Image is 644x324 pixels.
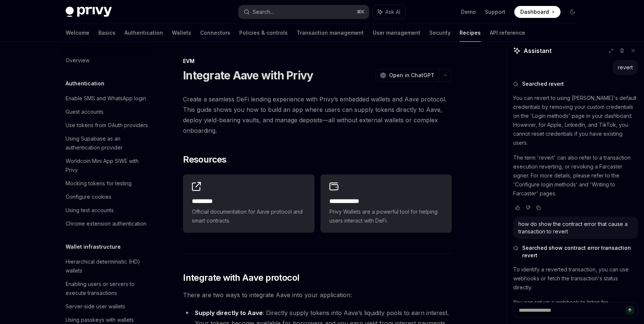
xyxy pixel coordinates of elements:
[618,64,633,71] div: revert
[66,280,151,298] div: Enabling users or servers to execute transactions
[60,300,155,313] a: Server-side user wallets
[239,24,288,42] a: Policies & controls
[183,174,314,233] a: **** ****Official documentation for Aave protocol and smart contracts.
[66,121,148,130] div: Use tokens from OAuth providers
[522,244,638,259] span: Searched show contract error transaction revert
[60,105,155,119] a: Guest accounts
[66,134,151,152] div: Using Supabase as an authentication provider
[513,244,638,259] button: Searched show contract error transaction revert
[124,24,163,42] a: Authentication
[60,92,155,105] a: Enable SMS and WhatsApp login
[66,206,114,215] div: Using test accounts
[239,5,369,19] button: Search...⌘K
[297,24,364,42] a: Transaction management
[66,179,132,188] div: Mocking tokens for testing
[66,24,89,42] a: Welcome
[375,69,439,82] button: Open in ChatGPT
[66,107,104,116] div: Guest accounts
[66,157,151,174] div: Worldcoin Mini App SIWE with Privy
[66,257,151,275] div: Hierarchical deterministic (HD) wallets
[60,277,155,300] a: Enabling users or servers to execute transactions
[172,24,191,42] a: Wallets
[389,72,435,79] span: Open in ChatGPT
[524,46,552,55] span: Assistant
[60,177,155,190] a: Mocking tokens for testing
[461,8,476,16] a: Demo
[490,24,525,42] a: API reference
[513,153,638,198] p: The term 'revert' can also refer to a transaction execution reverting, or revoking a Farcaster si...
[514,6,561,18] a: Dashboard
[566,6,578,18] button: Toggle dark mode
[183,154,227,166] span: Resources
[192,207,305,225] span: Official documentation for Aave protocol and smart contracts.
[183,57,452,65] div: EVM
[195,309,263,317] strong: Supply directly to Aave
[183,69,313,82] h1: Integrate Aave with Privy
[66,7,112,17] img: dark logo
[60,255,155,277] a: Hierarchical deterministic (HD) wallets
[385,8,400,16] span: Ask AI
[60,132,155,154] a: Using Supabase as an authentication provider
[98,24,116,42] a: Basics
[183,272,299,284] span: Integrate with Aave protocol
[357,9,364,15] span: ⌘ K
[429,24,451,42] a: Security
[200,24,230,42] a: Connectors
[66,192,111,201] div: Configure cookies
[60,204,155,217] a: Using test accounts
[60,119,155,132] a: Use tokens from OAuth providers
[60,190,155,204] a: Configure cookies
[460,24,481,42] a: Recipes
[66,242,121,251] h5: Wallet infrastructure
[329,207,443,225] span: Privy Wallets are a powerful tool for helping users interact with DeFi.
[183,94,452,136] span: Create a seamless DeFi lending experience with Privy’s embedded wallets and Aave protocol. This g...
[518,220,633,235] div: how do show the contract error that cause a transaction to revert
[321,174,452,233] a: **** **** ***Privy Wallets are a powerful tool for helping users interact with DeFi.
[522,80,564,88] span: Searched revert
[60,217,155,230] a: Chrome extension authentication
[60,154,155,177] a: Worldcoin Mini App SIWE with Privy
[373,5,405,19] button: Ask AI
[60,54,155,67] a: Overview
[183,290,452,300] span: There are two ways to integrate Aave into your application:
[485,8,505,16] a: Support
[513,94,638,147] p: You can revert to using [PERSON_NAME]'s default credentials by removing your custom credentials o...
[66,79,104,88] h5: Authentication
[66,94,146,103] div: Enable SMS and WhatsApp login
[625,306,634,315] button: Send message
[373,24,420,42] a: User management
[66,56,89,65] div: Overview
[513,265,638,292] p: To identify a reverted transaction, you can use webhooks or fetch the transaction's status directly.
[520,8,549,16] span: Dashboard
[66,219,146,228] div: Chrome extension authentication
[513,80,638,88] button: Searched revert
[66,302,125,311] div: Server-side user wallets
[253,7,274,16] div: Search...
